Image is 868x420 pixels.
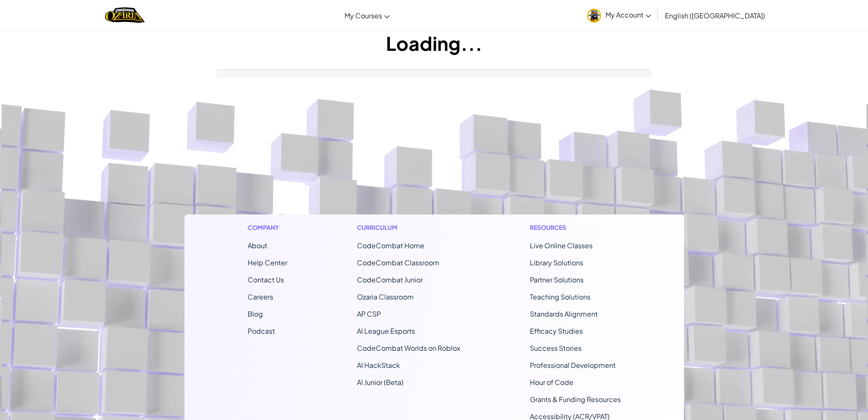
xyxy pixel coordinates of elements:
a: Ozaria Classroom [357,292,414,301]
a: Live Online Classes [530,241,593,250]
a: CodeCombat Worlds on Roblox [357,344,460,352]
span: My Account [605,10,651,19]
a: Library Solutions [530,258,583,267]
a: Success Stories [530,344,582,352]
a: Ozaria by CodeCombat logo [105,6,145,24]
a: Blog [248,309,263,318]
a: Efficacy Studies [530,326,583,335]
h1: Company [248,223,287,232]
h1: Resources [530,223,621,232]
span: Contact Us [248,275,284,284]
a: Teaching Solutions [530,292,590,301]
a: Podcast [248,326,275,335]
a: Partner Solutions [530,275,584,284]
a: My Courses [340,4,394,27]
a: Help Center [248,258,287,267]
a: My Account [583,2,655,29]
a: AI HackStack [357,361,400,370]
img: Home [105,6,145,24]
a: AI League Esports [357,326,415,335]
span: English ([GEOGRAPHIC_DATA]) [665,11,765,20]
a: CodeCombat Junior [357,275,423,284]
a: CodeCombat Classroom [357,258,439,267]
a: Careers [248,292,273,301]
a: Grants & Funding Resources [530,395,621,404]
a: AI Junior (Beta) [357,378,403,387]
a: About [248,241,267,250]
a: Hour of Code [530,378,573,387]
span: My Courses [345,11,382,20]
a: Standards Alignment [530,309,598,318]
img: avatar [587,9,601,23]
a: English ([GEOGRAPHIC_DATA]) [660,4,769,27]
h1: Curriculum [357,223,460,232]
a: AP CSP [357,309,381,318]
a: Professional Development [530,361,616,370]
span: CodeCombat Home [357,241,424,250]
